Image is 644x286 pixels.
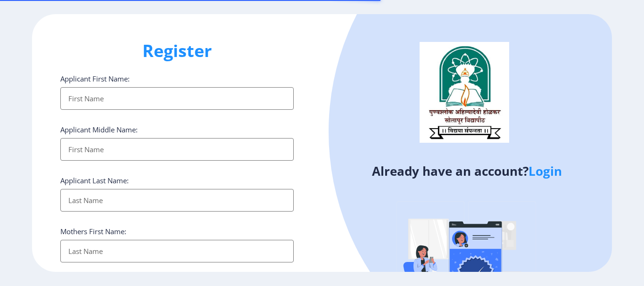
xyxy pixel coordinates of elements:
input: Last Name [60,189,294,212]
label: Applicant Middle Name: [60,125,138,134]
input: First Name [60,138,294,161]
a: Login [528,163,562,180]
label: Applicant First Name: [60,74,130,83]
input: First Name [60,87,294,110]
h4: Already have an account? [329,163,605,179]
input: Last Name [60,240,294,262]
img: logo [420,42,509,143]
h1: Register [60,40,294,62]
label: Applicant Last Name: [60,176,129,185]
label: Mothers First Name: [60,227,126,236]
